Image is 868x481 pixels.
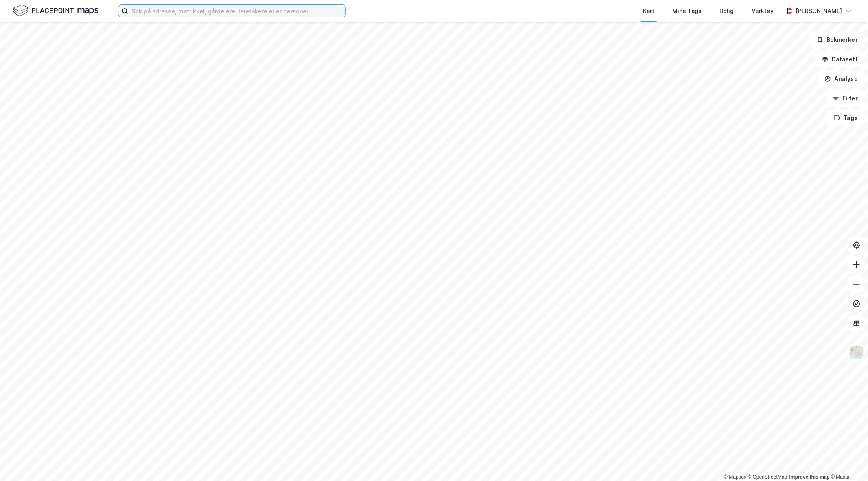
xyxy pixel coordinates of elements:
[789,474,830,480] a: Improve this map
[827,442,868,481] iframe: Chat Widget
[818,71,865,87] button: Analyse
[796,6,842,16] div: [PERSON_NAME]
[826,90,865,107] button: Filter
[128,5,345,17] input: Søk på adresse, matrikkel, gårdeiere, leietakere eller personer
[827,110,865,126] button: Tags
[810,32,865,48] button: Bokmerker
[748,474,787,480] a: OpenStreetMap
[643,6,654,16] div: Kart
[724,474,746,480] a: Mapbox
[827,442,868,481] div: Kontrollprogram for chat
[752,6,774,16] div: Verktøy
[849,345,864,360] img: Z
[719,6,734,16] div: Bolig
[815,51,865,67] button: Datasett
[672,6,702,16] div: Mine Tags
[13,4,98,18] img: logo.f888ab2527a4732fd821a326f86c7f29.svg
